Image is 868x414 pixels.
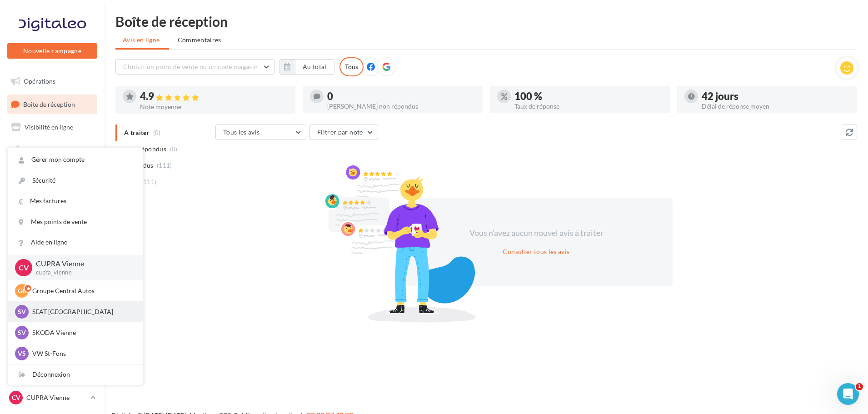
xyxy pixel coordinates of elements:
span: (111) [141,178,157,185]
a: Gérer mon compte [8,150,143,170]
span: Visibilité en ligne [25,123,73,131]
iframe: Intercom live chat [837,383,859,405]
button: Choisir un point de vente ou un code magasin [115,59,274,75]
p: VW St-Fons [32,349,132,358]
span: Commentaires [178,35,221,45]
button: Au total [279,59,334,75]
p: CUPRA Vienne [26,393,87,402]
button: Filtrer par note [309,125,378,140]
a: CV CUPRA Vienne [7,389,97,406]
div: 100 % [514,91,663,101]
a: Campagnes [5,140,99,160]
button: Nouvelle campagne [7,43,97,59]
p: SKODA Vienne [32,328,132,337]
a: Contacts [5,163,99,182]
button: Au total [295,59,334,75]
a: Boîte de réception [5,95,99,114]
a: PLV et print personnalisable [5,231,99,258]
span: Boîte de réception [23,100,75,108]
a: Mes factures [8,191,143,211]
span: Non répondus [124,145,166,154]
div: Déconnexion [8,364,143,385]
span: SV [18,328,26,337]
span: Tous les avis [223,128,260,136]
a: Médiathèque [5,185,99,205]
span: (111) [157,162,172,169]
div: Délai de réponse moyen [702,103,850,110]
span: SV [18,307,26,316]
a: Campagnes DataOnDemand [5,261,99,288]
a: Visibilité en ligne [5,118,99,137]
span: CV [12,393,20,402]
div: Taux de réponse [514,103,663,110]
a: Calendrier [5,208,99,227]
span: Choisir un point de vente ou un code magasin [123,63,258,70]
p: cupra_vienne [36,269,129,277]
div: 0 [327,91,475,101]
span: GC [18,286,26,295]
button: Tous les avis [215,125,306,140]
div: 4.9 [140,91,288,102]
a: Aide en ligne [8,232,143,253]
div: 42 jours [702,91,850,101]
div: Vous n'avez aucun nouvel avis à traiter [458,227,614,239]
div: Note moyenne [140,104,288,110]
span: (0) [170,145,178,153]
p: CUPRA Vienne [36,259,129,269]
span: CV [19,262,29,273]
a: Mes points de vente [8,212,143,232]
span: VS [18,349,26,358]
span: 1 [856,383,863,390]
p: SEAT [GEOGRAPHIC_DATA] [32,307,132,316]
a: Sécurité [8,170,143,191]
a: Opérations [5,72,99,91]
p: Groupe Central Autos [32,286,132,295]
div: Tous [339,57,364,76]
span: Opérations [24,77,55,85]
div: Boîte de réception [115,15,857,28]
button: Consulter tous les avis [499,246,573,257]
span: Campagnes [23,146,55,154]
div: [PERSON_NAME] non répondus [327,103,475,110]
